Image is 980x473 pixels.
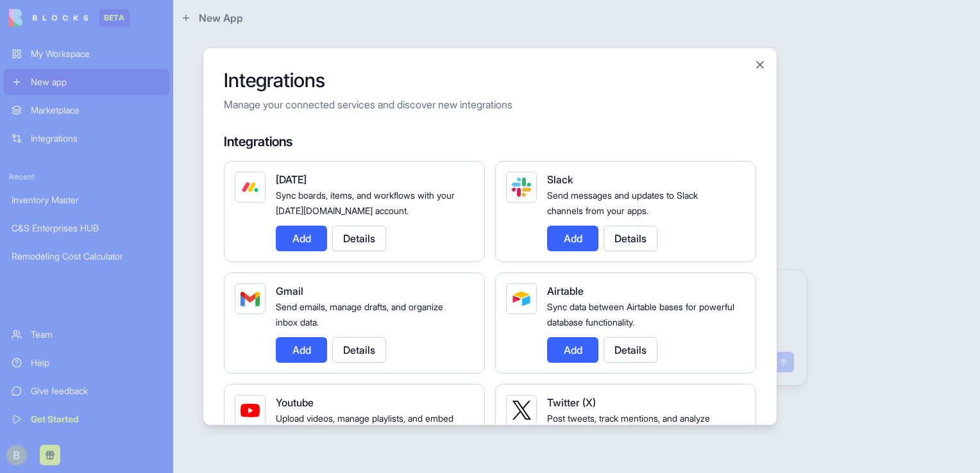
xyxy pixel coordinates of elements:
[547,413,710,439] span: Post tweets, track mentions, and analyze engagement data.
[276,226,327,251] button: Add
[276,337,327,363] button: Add
[547,337,598,363] button: Add
[224,133,756,151] h4: Integrations
[547,396,596,409] span: Twitter (X)
[332,226,386,251] button: Details
[224,69,756,92] h2: Integrations
[276,285,303,297] span: Gmail
[332,337,386,363] button: Details
[604,226,657,251] button: Details
[754,58,766,71] button: Close
[547,173,573,186] span: Slack
[276,301,443,328] span: Send emails, manage drafts, and organize inbox data.
[604,337,657,363] button: Details
[224,97,756,112] p: Manage your connected services and discover new integrations
[547,190,698,216] span: Send messages and updates to Slack channels from your apps.
[276,413,453,439] span: Upload videos, manage playlists, and embed content.
[547,285,584,297] span: Airtable
[547,226,598,251] button: Add
[547,301,734,328] span: Sync data between Airtable bases for powerful database functionality.
[276,190,455,216] span: Sync boards, items, and workflows with your [DATE][DOMAIN_NAME] account.
[276,173,307,186] span: [DATE]
[276,396,314,409] span: Youtube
